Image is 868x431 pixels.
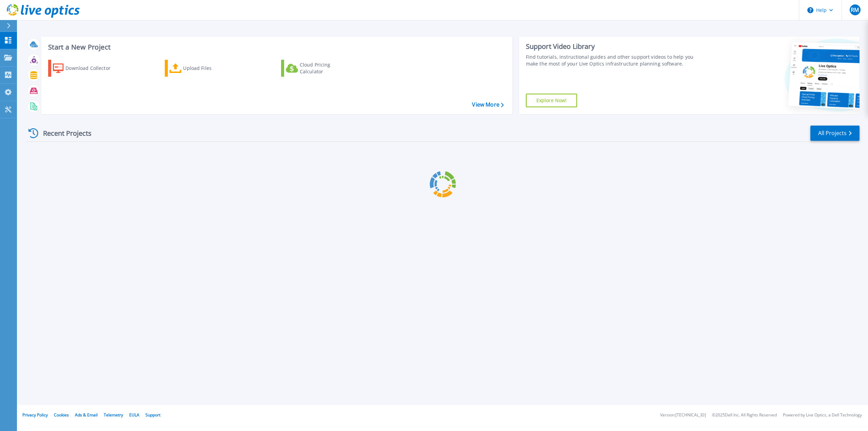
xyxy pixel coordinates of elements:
a: View More [472,101,504,108]
a: Cookies [54,412,69,418]
a: All Projects [810,126,860,141]
div: Support Video Library [526,42,702,51]
a: Explore Now! [526,94,577,107]
li: Powered by Live Optics, a Dell Technology [783,413,862,417]
a: Cloud Pricing Calculator [281,60,357,77]
a: Upload Files [165,60,240,77]
h3: Start a New Project [48,43,504,51]
a: Privacy Policy [22,412,48,418]
div: Upload Files [183,61,237,75]
li: © 2025 Dell Inc. All Rights Reserved [712,413,777,417]
div: Download Collector [65,61,120,75]
li: Version: [TECHNICAL_ID] [660,413,706,417]
a: Download Collector [48,60,124,77]
a: Ads & Email [75,412,98,418]
a: EULA [129,412,139,418]
div: Find tutorials, instructional guides and other support videos to help you make the most of your L... [526,54,702,67]
div: Cloud Pricing Calculator [300,61,354,75]
a: Support [145,412,160,418]
span: RM [851,7,859,13]
div: Recent Projects [26,125,101,142]
a: Telemetry [104,412,123,418]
